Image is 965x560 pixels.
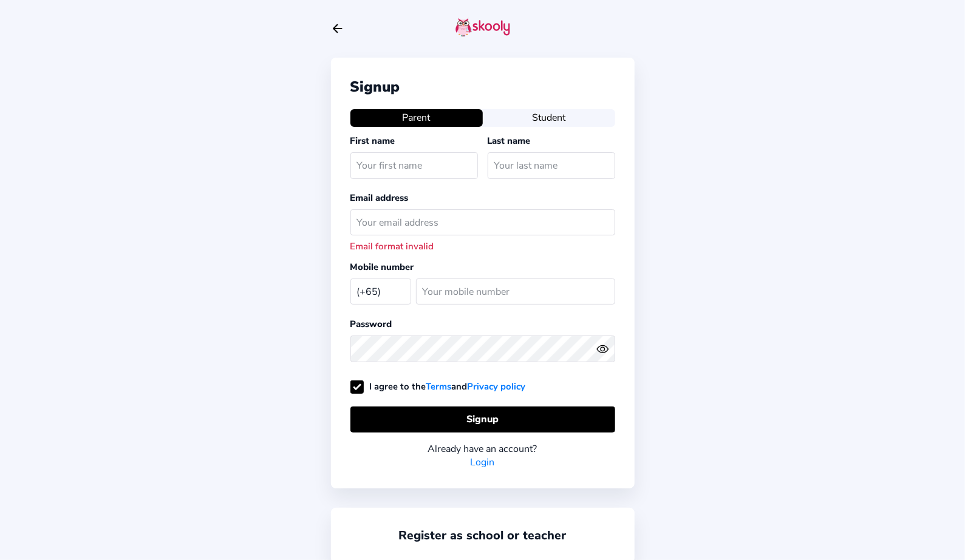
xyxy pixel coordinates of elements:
[350,77,615,96] div: Signup
[399,527,567,544] a: Register as school or teacher
[468,380,526,393] a: Privacy policy
[488,135,531,147] label: Last name
[350,209,615,235] input: Your email address
[426,380,452,393] a: Terms
[350,152,478,178] input: Your first name
[596,343,609,356] ion-icon: eye outline
[350,442,615,456] div: Already have an account?
[350,109,483,126] button: Parent
[350,135,395,147] label: First name
[350,261,414,273] label: Mobile number
[350,318,392,330] label: Password
[483,109,615,126] button: Student
[350,240,615,252] div: Email format invalid
[350,192,409,204] label: Email address
[455,18,510,37] img: skooly-logo.png
[488,152,615,178] input: Your last name
[596,343,615,356] button: eye outlineeye off outline
[350,380,526,393] label: I agree to the and
[416,278,615,305] input: Your mobile number
[331,22,344,35] button: arrow back outline
[350,407,615,433] button: Signup
[471,456,495,469] a: Login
